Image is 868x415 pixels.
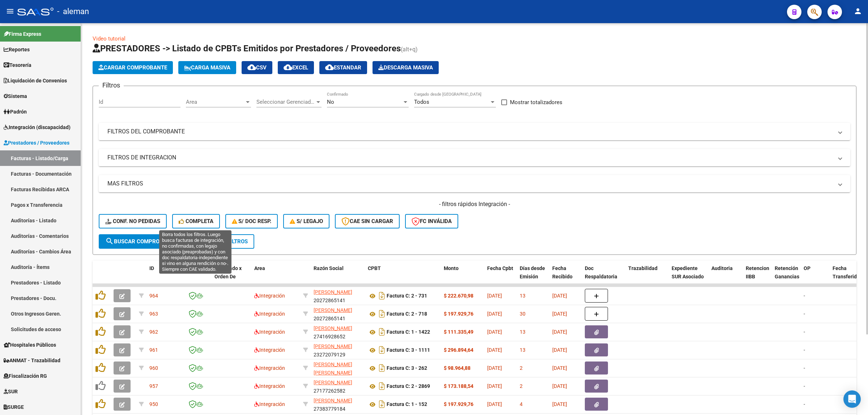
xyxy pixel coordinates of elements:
mat-icon: cloud_download [247,63,256,72]
span: Fecha Transferido [833,265,860,279]
span: [DATE] [552,383,567,389]
span: Estandar [325,64,361,71]
datatable-header-cell: Area [251,261,300,292]
datatable-header-cell: Fecha Cpbt [484,261,517,292]
datatable-header-cell: Doc Respaldatoria [582,261,625,292]
span: 13 [520,293,526,299]
span: [DATE] [487,347,502,353]
span: [DATE] [487,383,502,389]
strong: $ 197.929,76 [444,311,473,317]
button: CAE SIN CARGAR [335,214,400,228]
mat-icon: cloud_download [284,63,292,72]
app-download-masive: Descarga masiva de comprobantes (adjuntos) [373,61,439,74]
span: - [804,383,805,389]
span: - [804,347,805,353]
strong: $ 296.894,64 [444,347,473,353]
h4: - filtros rápidos Integración - [99,200,850,208]
span: [PERSON_NAME] [314,289,352,295]
span: Doc Respaldatoria [585,265,617,279]
span: [PERSON_NAME] [314,325,352,331]
span: Completa [179,218,213,224]
span: Días desde Emisión [520,265,545,279]
span: - [804,365,805,371]
mat-icon: person [854,7,862,16]
span: [PERSON_NAME] [314,398,352,403]
span: Integración [254,293,285,299]
span: Carga Masiva [184,64,230,71]
span: 964 [149,293,158,299]
span: Tesorería [4,61,31,69]
span: [DATE] [487,311,502,317]
button: FC Inválida [405,214,458,228]
span: Fiscalización RG [4,372,47,380]
span: Reportes [4,46,30,54]
a: Video tutorial [93,35,125,42]
datatable-header-cell: Fecha Recibido [549,261,582,292]
span: Integración [254,347,285,353]
span: [PERSON_NAME] [314,380,352,385]
span: 960 [149,365,158,371]
i: Descargar documento [377,308,387,320]
i: Descargar documento [377,398,387,410]
mat-icon: search [105,237,114,245]
strong: Factura C: 2 - 731 [387,293,427,299]
button: Carga Masiva [178,61,236,74]
span: Sistema [4,92,27,100]
div: 20233421260 [314,360,362,376]
span: Monto [444,265,459,271]
span: Padrón [4,108,27,116]
button: Estandar [319,61,367,74]
strong: $ 111.335,49 [444,329,473,335]
span: [DATE] [487,293,502,299]
span: 13 [520,329,526,335]
span: 957 [149,383,158,389]
span: 950 [149,401,158,407]
span: OP [804,265,810,271]
span: [PERSON_NAME] [314,307,352,313]
strong: $ 222.670,98 [444,293,473,299]
button: EXCEL [278,61,314,74]
datatable-header-cell: CPBT [365,261,441,292]
strong: $ 98.964,88 [444,365,471,371]
span: Retención Ganancias [775,265,799,279]
span: Retencion IIBB [746,265,769,279]
mat-icon: menu [6,7,14,16]
strong: Factura C: 3 - 262 [387,365,427,371]
span: [DATE] [487,365,502,371]
mat-icon: cloud_download [325,63,334,72]
span: 2 [520,383,523,389]
span: Facturado x Orden De [214,265,242,279]
span: [DATE] [552,365,567,371]
span: [DATE] [552,401,567,407]
span: No [327,99,334,105]
strong: $ 197.929,76 [444,401,473,407]
span: Borrar Filtros [196,238,248,245]
i: Descargar documento [377,290,387,301]
span: [PERSON_NAME] [314,343,352,349]
div: 20272865141 [314,288,362,303]
span: Liquidación de Convenios [4,77,67,85]
div: 27416928652 [314,324,362,339]
i: Descargar documento [377,326,387,338]
span: Firma Express [4,30,41,38]
mat-panel-title: FILTROS DEL COMPROBANTE [107,128,833,136]
strong: Factura C: 2 - 718 [387,311,427,317]
datatable-header-cell: Facturado x Orden De [212,261,251,292]
span: [DATE] [552,293,567,299]
span: Integración [254,365,285,371]
span: PRESTADORES -> Listado de CPBTs Emitidos por Prestadores / Proveedores [93,43,401,54]
span: Prestadores / Proveedores [4,139,69,147]
mat-panel-title: MAS FILTROS [107,180,833,188]
div: 27177262582 [314,378,362,394]
datatable-header-cell: Razón Social [311,261,365,292]
span: [PERSON_NAME] [PERSON_NAME] [314,361,352,376]
strong: $ 173.188,54 [444,383,473,389]
span: - aleman [57,4,89,20]
h3: Filtros [99,80,124,90]
div: 23272079129 [314,342,362,358]
span: 13 [520,347,526,353]
span: S/ Doc Resp. [232,218,272,224]
span: - [804,401,805,407]
strong: Factura C: 1 - 1422 [387,329,430,335]
datatable-header-cell: Días desde Emisión [517,261,549,292]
